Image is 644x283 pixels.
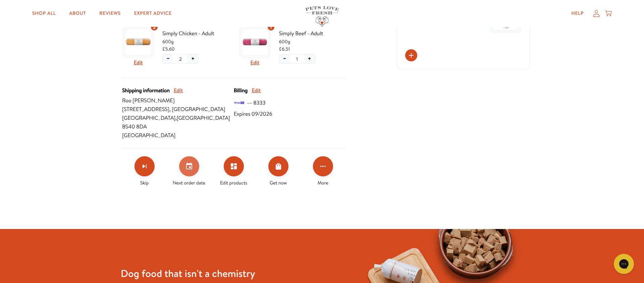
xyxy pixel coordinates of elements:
span: Simply Beef - Adult [279,29,345,38]
button: Click for more options [313,156,333,176]
span: 600g [162,38,229,45]
span: Simply Chicken - Adult [162,29,229,38]
span: Edit products [220,179,247,186]
button: Skip subscription [135,156,155,176]
img: Pets Love Fresh [305,6,339,26]
span: 2 [153,23,156,31]
span: Next order date [173,179,205,186]
div: Subscription product: Simply Beef - Adult [239,23,345,70]
span: 2 [179,55,182,63]
span: Billing [234,86,248,95]
span: [STREET_ADDRESS] , [GEOGRAPHIC_DATA] [122,105,234,114]
div: Make changes for subscription [122,156,345,186]
span: Shipping information [122,86,170,95]
a: Help [566,7,589,20]
span: More [318,179,328,186]
iframe: Gorgias live chat messenger [610,251,637,276]
a: Shop All [27,7,61,20]
a: Expert Advice [129,7,177,20]
button: Set your next order date [179,156,199,176]
button: Edit [174,86,183,95]
span: 600g [279,38,345,45]
span: Expires 09/2026 [234,110,272,118]
div: 1 units of item: Simply Beef - Adult [267,23,275,31]
span: £6.51 [279,45,290,53]
span: Skip [140,179,149,186]
img: Simply Chicken - Adult [125,30,151,55]
div: Subscription product: Simply Chicken - Adult [122,23,229,70]
img: svg%3E [234,98,245,108]
button: Edit [134,58,143,67]
button: Increase quantity [187,54,198,63]
button: Order Now [268,156,288,176]
button: Edit products [224,156,244,176]
a: Reviews [94,7,126,20]
button: Edit [250,58,259,67]
span: Get now [270,179,287,186]
span: [GEOGRAPHIC_DATA] , [GEOGRAPHIC_DATA] BS40 8DA [122,114,234,131]
span: 1 [296,55,298,63]
button: Increase quantity [304,54,315,63]
span: £5.60 [162,45,175,53]
img: Simply Beef - Adult [242,30,268,55]
span: Roo [PERSON_NAME] [122,96,234,105]
span: [GEOGRAPHIC_DATA] [122,131,234,140]
a: About [64,7,91,20]
button: Edit [252,86,261,95]
span: ···· 8333 [247,99,266,107]
span: 1 [270,23,272,31]
div: 2 units of item: Simply Chicken - Adult [150,23,158,31]
button: Decrease quantity [279,54,290,63]
button: Decrease quantity [163,54,173,63]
